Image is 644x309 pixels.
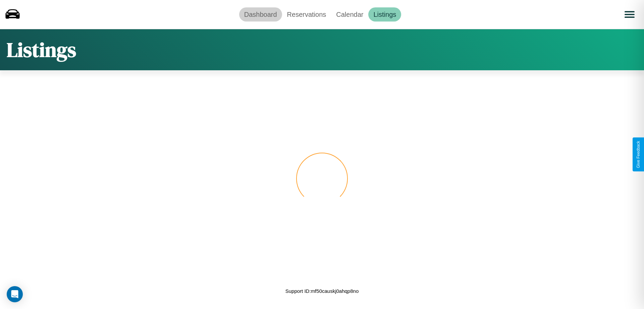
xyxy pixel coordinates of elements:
[636,141,641,168] div: Give Feedback
[620,5,639,24] button: Open menu
[7,36,76,64] h1: Listings
[368,7,401,22] a: Listings
[282,7,331,22] a: Reservations
[7,286,23,302] div: Open Intercom Messenger
[285,286,359,296] p: Support ID: mf50causkj0ahqp8no
[239,7,282,22] a: Dashboard
[331,7,368,22] a: Calendar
